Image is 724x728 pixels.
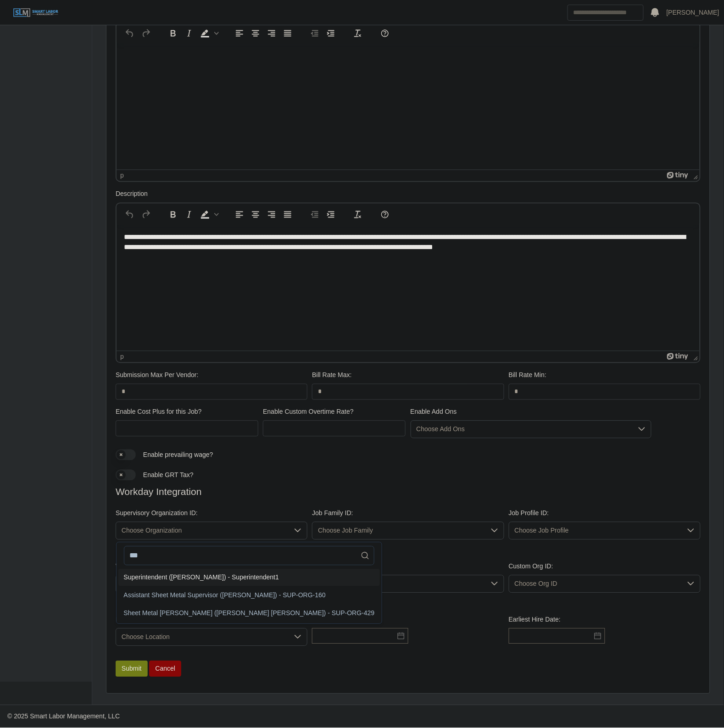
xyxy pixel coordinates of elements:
[165,208,181,221] button: Bold
[312,509,353,518] label: Job Family ID:
[197,27,220,40] div: Background color Black
[667,172,690,179] a: Powered by Tiny
[117,44,700,170] iframe: Rich Text Area
[312,371,351,380] label: Bill Rate Max:
[116,661,148,677] button: Submit
[232,208,247,221] button: Align left
[690,351,700,362] div: Press the Up and Down arrow keys to resize the editor.
[122,27,138,40] button: Undo
[509,615,561,625] label: Earliest Hire Date:
[232,27,247,40] button: Align left
[509,576,682,593] span: Choose Org ID
[120,353,124,361] div: p
[323,208,339,221] button: Increase indent
[377,27,393,40] button: Help
[181,27,197,40] button: Italic
[116,629,289,646] span: Choose Location
[13,8,59,18] img: SLM Logo
[350,27,366,40] button: Clear formatting
[116,470,136,481] button: Enable GRT Tax?
[7,713,120,720] span: © 2025 Smart Labor Management, LLC
[116,509,198,518] label: Supervisory Organization ID:
[118,605,380,622] li: Sheet Metal Foreman (Jose Flores Garcia)
[690,170,700,181] div: Press the Up and Down arrow keys to resize the editor.
[124,591,326,600] div: Assistant Sheet Metal Supervisor ([PERSON_NAME]) - SUP-ORG-160
[118,587,380,604] li: Assistant Sheet Metal Supervisor (Juan Garcia)
[138,27,154,40] button: Redo
[248,208,263,221] button: Align center
[667,8,719,17] a: [PERSON_NAME]
[411,421,633,438] div: Choose Add Ons
[248,27,263,40] button: Align center
[143,451,213,459] span: Enable prevailing wage?
[509,562,553,572] label: Custom Org ID:
[280,27,295,40] button: Justify
[568,5,644,21] input: Search
[116,486,701,498] h4: Workday Integration
[116,522,289,539] span: Choose Organization
[149,661,181,677] a: Cancel
[197,208,220,221] div: Background color Black
[509,371,546,380] label: Bill Rate Min:
[411,407,457,417] label: Enable Add Ons
[323,27,339,40] button: Increase indent
[116,450,136,461] button: Enable prevailing wage?
[116,371,199,380] label: Submission Max Per Vendor:
[120,172,124,179] div: p
[124,609,375,618] div: Sheet Metal [PERSON_NAME] ([PERSON_NAME] [PERSON_NAME]) - SUP-ORG-429
[143,472,194,479] span: Enable GRT Tax?
[264,208,279,221] button: Align right
[165,27,181,40] button: Bold
[124,573,279,583] div: Superintendent ([PERSON_NAME]) - Superintendent1
[264,27,279,40] button: Align right
[312,522,485,539] span: Choose Job Family
[138,208,154,221] button: Redo
[509,509,549,518] label: Job Profile ID:
[263,407,354,417] label: Enable Custom Overtime Rate?
[377,208,393,221] button: Help
[118,569,380,586] li: Superintendent (Garner Clement)
[307,208,323,221] button: Decrease indent
[116,189,148,199] label: Description
[509,522,682,539] span: Choose Job Profile
[116,407,202,417] label: Enable Cost Plus for this Job?
[350,208,366,221] button: Clear formatting
[181,208,197,221] button: Italic
[312,576,485,593] span: Choose Cost Center
[667,353,690,361] a: Powered by Tiny
[307,27,323,40] button: Decrease indent
[122,208,138,221] button: Undo
[280,208,295,221] button: Justify
[117,225,700,351] iframe: Rich Text Area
